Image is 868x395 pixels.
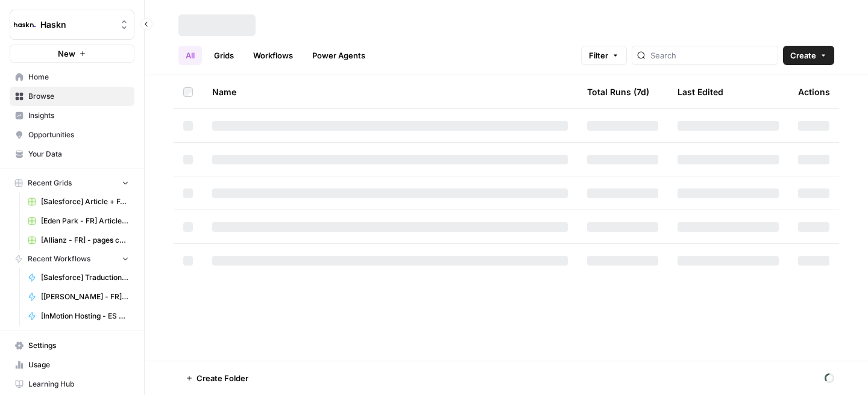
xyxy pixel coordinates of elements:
button: Create [783,46,834,65]
span: Home [28,72,129,82]
img: Haskn Logo [14,14,36,36]
a: [Allianz - FR] - pages conseil + FAQ [22,231,134,250]
span: Filter [589,49,608,61]
div: Total Runs (7d) [587,75,649,108]
span: Your Data [28,149,129,160]
div: Name [212,75,568,108]
a: [Eden Park - FR] Article de blog - 1000 mots [22,211,134,231]
a: Home [10,67,134,87]
div: Actions [798,75,830,108]
a: Opportunities [10,125,134,145]
a: Your Data [10,145,134,164]
a: [Salesforce] Traduction optimisation + FAQ + Post RS [22,268,134,287]
span: Insights [28,110,129,121]
a: All [178,46,202,65]
span: New [58,48,75,60]
span: [Salesforce] Traduction optimisation + FAQ + Post RS [41,272,129,283]
span: Recent Workflows [28,253,90,264]
span: [[PERSON_NAME] - FR] - page programme - 400 mots [41,291,129,302]
span: Opportunities [28,129,129,140]
span: Settings [28,340,129,351]
button: Workspace: Haskn [10,10,134,40]
span: Recent Grids [28,178,72,188]
a: Power Agents [305,46,373,65]
span: Create Folder [197,372,248,384]
a: Grids [207,46,241,65]
button: Filter [581,46,627,65]
a: Learning Hub [10,375,134,394]
button: Recent Grids [10,174,134,192]
span: [Eden Park - FR] Article de blog - 1000 mots [41,216,129,226]
a: Workflows [246,46,300,65]
input: Search [650,49,773,61]
span: [InMotion Hosting - ES 🇪🇸] - article de blog 2000 mots [41,311,129,322]
button: Create Folder [178,369,256,388]
a: [[PERSON_NAME] - FR] - page programme - 400 mots [22,287,134,306]
span: Browse [28,91,129,102]
button: Recent Workflows [10,250,134,268]
span: Haskn [40,19,113,31]
a: Usage [10,355,134,375]
a: Insights [10,106,134,125]
div: Last Edited [678,75,723,108]
a: Browse [10,87,134,106]
button: New [10,45,134,63]
span: Usage [28,359,129,370]
span: [Salesforce] Article + FAQ + Posts RS / Opti [41,196,129,207]
a: Settings [10,336,134,355]
span: [Allianz - FR] - pages conseil + FAQ [41,235,129,246]
span: Create [790,49,816,61]
a: [InMotion Hosting - ES 🇪🇸] - article de blog 2000 mots [22,306,134,326]
span: Learning Hub [28,379,129,390]
a: [Salesforce] Article + FAQ + Posts RS / Opti [22,192,134,211]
